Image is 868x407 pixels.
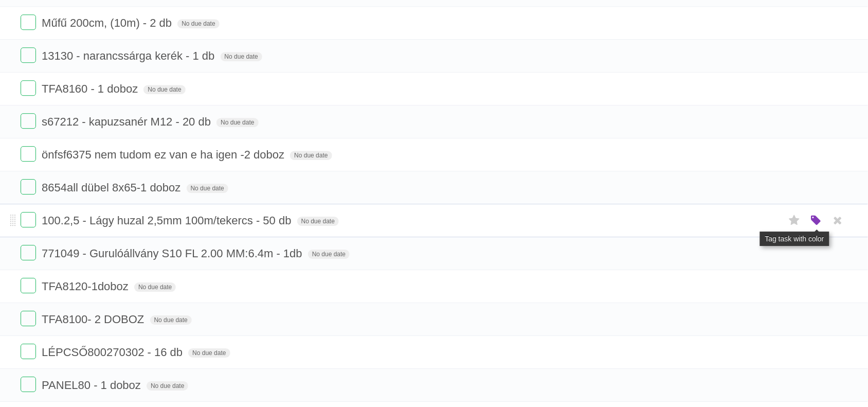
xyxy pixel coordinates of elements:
span: LÉPCSŐ800270302 - 16 db [42,346,185,359]
span: 100.2,5 - Lágy huzal 2,5mm 100m/tekercs - 50 db [42,214,294,227]
span: PANEL80 - 1 doboz [42,379,143,392]
label: Done [21,14,36,30]
span: No due date [188,348,230,358]
label: Star task [785,212,804,229]
label: Done [21,377,36,392]
span: No due date [143,85,185,94]
span: No due date [134,282,176,292]
label: Done [21,113,36,129]
span: TFA8160 - 1 doboz [42,82,140,95]
label: Done [21,344,36,359]
span: 771049 - Gurulóállvány S10 FL 2.00 MM:6.4m - 1db [42,247,305,260]
span: No due date [308,250,350,259]
span: 13130 - narancssárga kerék - 1 db [42,49,217,62]
span: No due date [150,315,192,325]
span: TFA8120-1doboz [42,280,131,293]
span: No due date [290,151,332,160]
span: No due date [177,19,219,28]
label: Done [21,278,36,293]
label: Done [21,146,36,162]
label: Done [21,47,36,63]
label: Done [21,212,36,227]
span: 8654all dübel 8x65-1 doboz [42,181,183,194]
span: s67212 - kapuzsanér M12 - 20 db [42,115,213,128]
span: TFA8100- 2 DOBOZ [42,313,147,326]
span: Műfű 200cm, (10m) - 2 db [42,16,174,29]
span: No due date [216,118,258,127]
span: No due date [297,217,339,226]
span: No due date [147,381,188,391]
label: Done [21,80,36,96]
span: önfsf6375 nem tudom ez van e ha igen -2 doboz [42,148,287,161]
span: No due date [221,52,262,61]
label: Done [21,245,36,260]
label: Done [21,311,36,326]
span: No due date [187,184,228,193]
label: Done [21,179,36,194]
